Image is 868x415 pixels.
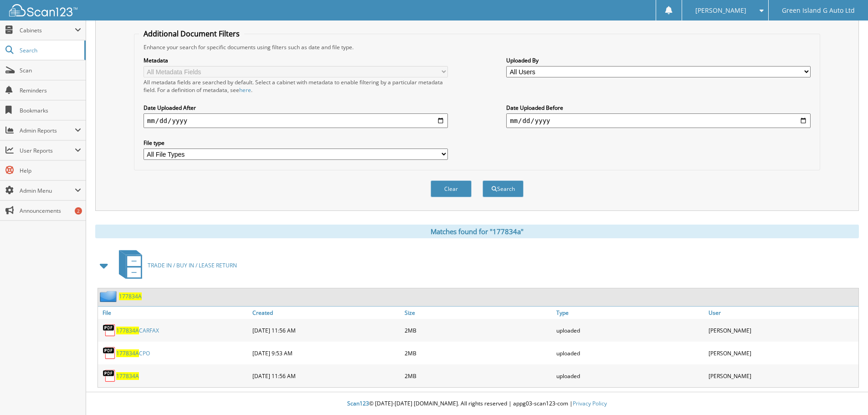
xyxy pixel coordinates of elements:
div: All metadata fields are searched by default. Select a cabinet with metadata to enable filtering b... [144,78,448,94]
span: Green Island G Auto Ltd [782,8,855,13]
span: User Reports [20,147,75,154]
label: Date Uploaded Before [506,104,811,112]
a: Created [250,307,402,319]
div: 2MB [402,321,555,339]
span: Admin Reports [20,127,75,134]
a: Type [554,307,706,319]
div: Enhance your search for specific documents using filters such as date and file type. [139,43,815,51]
div: [DATE] 11:56 AM [250,367,402,385]
img: PDF.png [103,369,116,383]
div: [PERSON_NAME] [706,367,858,385]
a: 177834A [116,372,139,380]
input: start [144,113,448,128]
span: Cabinets [20,26,75,34]
span: Announcements [20,207,81,215]
span: Bookmarks [20,107,81,114]
legend: Additional Document Filters [139,29,244,39]
button: Search [483,180,524,197]
div: 2MB [402,344,555,362]
label: Uploaded By [506,56,811,64]
input: end [506,113,811,128]
div: Matches found for "177834a" [95,225,859,238]
a: User [706,307,858,319]
a: here [239,86,251,94]
div: 2MB [402,367,555,385]
div: © [DATE]-[DATE] [DOMAIN_NAME]. All rights reserved | appg03-scan123-com | [86,393,868,415]
img: folder2.png [100,291,119,302]
a: File [98,307,250,319]
img: scan123-logo-white.svg [9,4,77,16]
span: 177834A [116,327,139,334]
label: File type [144,139,448,147]
div: [PERSON_NAME] [706,344,858,362]
div: uploaded [554,321,706,339]
div: [DATE] 9:53 AM [250,344,402,362]
img: PDF.png [103,346,116,360]
a: Privacy Policy [573,400,607,407]
div: uploaded [554,367,706,385]
button: Clear [431,180,472,197]
div: uploaded [554,344,706,362]
span: TRADE IN / BUY IN / LEASE RETURN [148,261,237,269]
a: TRADE IN / BUY IN / LEASE RETURN [113,247,237,283]
a: 177834ACARFAX [116,327,159,334]
span: Help [20,167,81,174]
span: Search [20,46,80,54]
a: Size [402,307,555,319]
a: 177834A [119,292,142,300]
label: Metadata [144,56,448,64]
span: Scan [20,67,81,74]
label: Date Uploaded After [144,104,448,112]
img: PDF.png [103,323,116,337]
div: 2 [75,207,82,215]
span: Admin Menu [20,187,75,195]
span: 177834A [116,349,139,357]
span: [PERSON_NAME] [695,8,746,13]
a: 177834ACPO [116,349,150,357]
iframe: Chat Widget [822,371,868,415]
div: [DATE] 11:56 AM [250,321,402,339]
div: [PERSON_NAME] [706,321,858,339]
span: Reminders [20,87,81,94]
span: Scan123 [347,400,369,407]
